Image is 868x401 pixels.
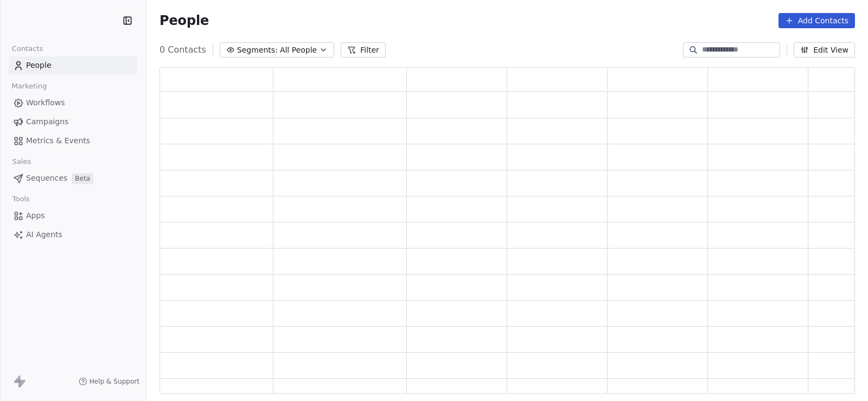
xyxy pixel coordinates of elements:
[26,116,68,128] span: Campaigns
[280,44,317,56] span: All People
[9,207,137,225] a: Apps
[7,78,52,94] span: Marketing
[9,56,137,74] a: People
[79,377,139,386] a: Help & Support
[794,42,855,58] button: Edit View
[26,173,67,184] span: Sequences
[9,169,137,187] a: SequencesBeta
[159,12,209,29] span: People
[341,42,386,58] button: Filter
[26,60,52,71] span: People
[8,154,36,170] span: Sales
[8,191,34,207] span: Tools
[26,229,62,240] span: AI Agents
[9,132,137,150] a: Metrics & Events
[237,44,278,56] span: Segments:
[90,377,139,386] span: Help & Support
[778,13,855,28] button: Add Contacts
[26,210,45,221] span: Apps
[9,94,137,112] a: Workflows
[7,41,48,57] span: Contacts
[9,226,137,244] a: AI Agents
[159,43,206,56] span: 0 Contacts
[26,97,65,109] span: Workflows
[72,173,93,184] span: Beta
[26,135,90,147] span: Metrics & Events
[9,113,137,131] a: Campaigns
